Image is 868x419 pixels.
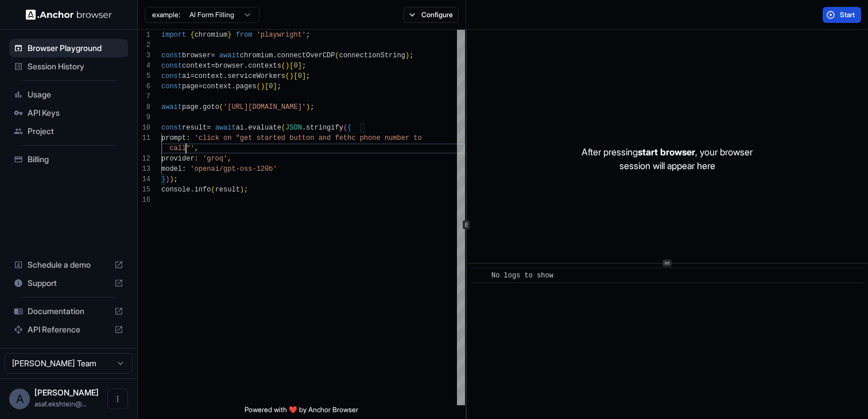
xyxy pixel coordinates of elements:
[161,31,186,39] span: import
[248,62,281,70] span: contexts
[161,155,195,163] span: provider
[211,62,215,70] span: =
[227,31,231,39] span: }
[9,320,128,339] div: API Reference
[339,52,405,60] span: connectionString
[199,103,203,111] span: .
[211,186,215,194] span: (
[182,52,211,60] span: browser
[28,259,110,271] span: Schedule a demo
[138,174,150,185] div: 14
[161,83,182,91] span: const
[138,40,150,50] div: 2
[285,62,289,70] span: )
[269,83,273,91] span: 0
[244,62,248,70] span: .
[293,72,297,80] span: [
[289,72,293,80] span: )
[215,124,236,132] span: await
[28,126,123,137] span: Project
[477,270,483,281] span: ​
[219,52,240,60] span: await
[203,103,219,111] span: goto
[240,52,273,60] span: chromium
[289,62,293,70] span: [
[138,71,150,81] div: 5
[823,7,861,23] button: Start
[138,154,150,164] div: 12
[138,185,150,195] div: 15
[236,83,257,91] span: pages
[182,83,199,91] span: page
[169,144,194,152] span: call"'
[161,62,182,70] span: const
[298,62,302,70] span: ]
[138,102,150,112] div: 8
[405,52,409,60] span: )
[257,31,306,39] span: 'playwright'
[9,85,128,104] div: Usage
[138,30,150,40] div: 1
[195,31,228,39] span: chromium
[248,124,281,132] span: evaluate
[190,31,194,39] span: {
[840,10,856,19] span: Start
[306,124,343,132] span: stringify
[195,72,223,80] span: context
[223,72,227,80] span: .
[215,186,240,194] span: result
[409,52,413,60] span: ;
[195,134,401,142] span: 'click on "get started button and fethc phone numb
[195,144,199,152] span: ,
[638,146,695,158] span: start browser
[215,62,244,70] span: browser
[223,103,306,111] span: '[URL][DOMAIN_NAME]'
[161,52,182,60] span: const
[199,83,203,91] span: =
[152,10,180,19] span: example:
[138,123,150,133] div: 10
[28,277,110,289] span: Support
[9,389,30,409] div: A
[245,405,358,419] span: Powered with ❤️ by Anchor Browser
[34,387,99,397] span: Asaf Ekshtein
[195,155,199,163] span: :
[343,124,347,132] span: (
[26,9,112,20] img: Anchor Logo
[165,175,169,183] span: )
[28,324,110,335] span: API Reference
[203,155,227,163] span: 'groq'
[231,83,235,91] span: .
[265,83,269,91] span: [
[207,124,211,132] span: =
[240,186,244,194] span: )
[182,72,190,80] span: ai
[227,72,285,80] span: serviceWorkers
[277,52,335,60] span: connectOverCDP
[9,57,128,76] div: Session History
[302,72,306,80] span: ]
[28,306,110,317] span: Documentation
[138,195,150,205] div: 16
[190,72,194,80] span: =
[236,124,244,132] span: ai
[9,274,128,292] div: Support
[34,400,87,408] span: asaf.ekshtein@assuredallies.com
[219,103,223,111] span: (
[261,83,265,91] span: )
[182,124,207,132] span: result
[285,72,289,80] span: (
[306,31,310,39] span: ;
[28,154,123,165] span: Billing
[161,186,190,194] span: console
[404,7,459,23] button: Configure
[9,150,128,169] div: Billing
[28,61,123,72] span: Session History
[302,124,306,132] span: .
[9,122,128,140] div: Project
[161,134,186,142] span: prompt
[401,134,422,142] span: er to
[28,89,123,100] span: Usage
[186,134,190,142] span: :
[9,39,128,57] div: Browser Playground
